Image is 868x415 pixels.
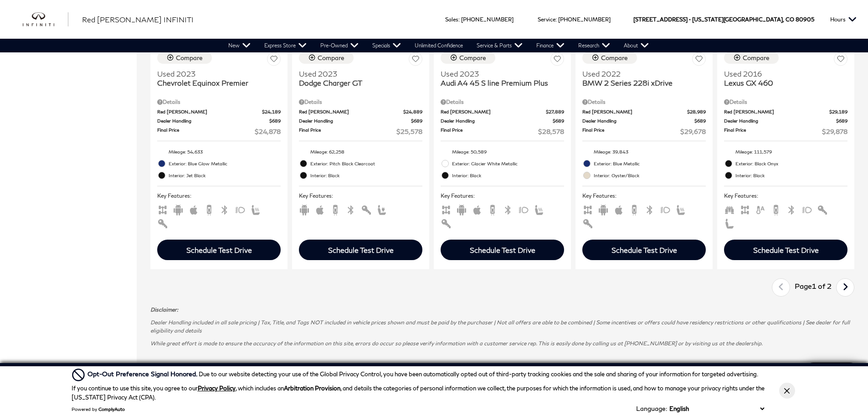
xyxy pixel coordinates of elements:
[299,52,354,64] button: Compare Vehicle
[441,127,538,136] span: Final Price
[472,205,483,212] span: Apple Car-Play
[157,118,269,124] span: Dealer Handling
[157,146,281,158] li: Mileage: 54,633
[724,240,847,260] div: Schedule Test Drive - Lexus GX 460
[829,108,847,115] span: $29,189
[724,219,735,226] span: Leather Seats
[310,159,422,168] span: Exterior: Pitch Black Clearcoat
[257,39,313,52] a: Express Store
[582,108,706,115] a: Red [PERSON_NAME] $28,989
[157,127,281,136] a: Final Price $24,878
[538,16,555,23] span: Service
[724,118,847,124] a: Dealer Handling $689
[441,219,452,226] span: Keyless Entry
[629,205,640,212] span: Backup Camera
[694,118,706,124] span: $689
[82,14,194,25] a: Red [PERSON_NAME] INFINITI
[582,118,694,124] span: Dealer Handling
[740,205,750,212] span: AWD
[582,240,706,260] div: Schedule Test Drive - BMW 2 Series 228i xDrive
[157,108,262,115] span: Red [PERSON_NAME]
[150,339,854,348] p: While great effort is made to ensure the accuracy of the information on this site, errors do occu...
[735,159,847,168] span: Exterior: Black Onyx
[724,191,847,201] span: Key Features :
[299,69,416,78] span: Used 2023
[299,78,416,87] span: Dodge Charger GT
[299,118,411,124] span: Dealer Handling
[314,205,325,212] span: Apple Car-Play
[601,54,628,62] div: Compare
[157,78,274,87] span: Chevrolet Equinox Premier
[735,171,847,180] span: Interior: Black
[204,205,215,212] span: Backup Camera
[176,54,203,62] div: Compare
[834,52,847,69] button: Save Vehicle
[582,146,706,158] li: Mileage: 39,843
[452,159,564,168] span: Exterior: Glacier White Metallic
[724,205,735,212] span: Third Row Seats
[150,318,854,335] p: Dealer Handling included in all sale pricing | Tax, Title, and Tags NOT included in vehicle price...
[786,205,797,212] span: Bluetooth
[299,98,422,106] div: Pricing Details - Dodge Charger GT
[753,246,819,254] div: Schedule Test Drive
[365,39,408,52] a: Specials
[724,146,847,158] li: Mileage: 111,579
[299,191,422,201] span: Key Features :
[299,69,422,87] a: Used 2023Dodge Charger GT
[284,384,340,392] strong: Arbitration Provision
[299,146,422,158] li: Mileage: 62,258
[150,306,178,313] strong: Disclaimer:
[594,159,706,168] span: Exterior: Blue Metallic
[582,191,706,201] span: Key Features :
[613,205,624,212] span: Apple Car-Play
[169,171,281,180] span: Interior: Jet Black
[724,118,836,124] span: Dealer Handling
[376,205,387,212] span: Power Seats
[299,108,422,115] a: Red [PERSON_NAME] $24,889
[441,69,564,87] a: Used 2023Audi A4 45 S line Premium Plus
[558,16,611,23] a: [PHONE_NUMBER]
[667,404,766,413] select: Language Select
[724,108,829,115] span: Red [PERSON_NAME]
[87,369,758,379] div: Due to our website detecting your use of the Global Privacy Control, you have been automatically ...
[617,39,656,52] a: About
[755,205,766,212] span: Auto Climate Control
[458,16,460,23] span: :
[817,205,828,212] span: Keyless Entry
[582,108,687,115] span: Red [PERSON_NAME]
[582,127,706,136] a: Final Price $29,678
[318,54,344,62] div: Compare
[299,240,422,260] div: Schedule Test Drive - Dodge Charger GT
[743,54,770,62] div: Compare
[724,98,847,106] div: Pricing Details - Lexus GX 460
[553,118,564,124] span: $689
[441,118,553,124] span: Dealer Handling
[724,69,841,78] span: Used 2016
[157,98,281,106] div: Pricing Details - Chevrolet Equinox Premier
[779,383,795,399] button: Close Button
[157,69,274,78] span: Used 2023
[546,108,564,115] span: $27,889
[724,127,822,136] span: Final Price
[555,16,557,23] span: :
[675,205,686,212] span: Heated Seats
[538,127,564,136] span: $28,578
[529,39,571,52] a: Finance
[724,69,847,87] a: Used 2016Lexus GX 460
[441,98,564,106] div: Pricing Details - Audi A4 45 S line Premium Plus
[633,16,814,23] a: [STREET_ADDRESS] • [US_STATE][GEOGRAPHIC_DATA], CO 80905
[680,127,706,136] span: $29,678
[169,159,281,168] span: Exterior: Blue Glow Metallic
[411,118,422,124] span: $689
[250,205,261,212] span: Heated Seats
[459,54,486,62] div: Compare
[441,240,564,260] div: Schedule Test Drive - Audi A4 45 S line Premium Plus
[790,278,836,297] div: Page 1 of 2
[23,12,68,27] a: infiniti
[157,127,255,136] span: Final Price
[441,146,564,158] li: Mileage: 50,589
[409,52,422,69] button: Save Vehicle
[470,39,529,52] a: Service & Parts
[313,39,365,52] a: Pre-Owned
[724,127,847,136] a: Final Price $29,878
